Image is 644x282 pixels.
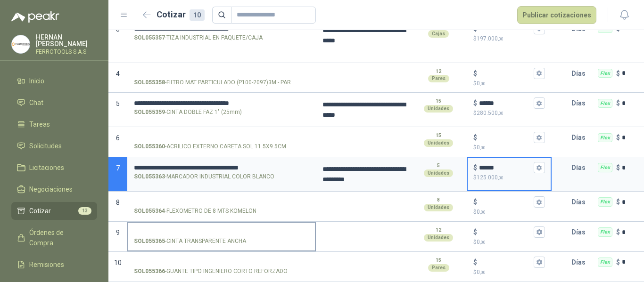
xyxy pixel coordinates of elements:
input: $$0,00 [479,70,532,77]
p: $ [473,238,545,247]
p: $ [473,109,545,118]
div: Flex [598,99,612,108]
strong: SOL055358 [134,78,165,87]
p: $ [473,68,477,79]
button: $$125.000,00 [534,162,545,173]
div: Pares [428,264,449,272]
p: 15 [436,132,441,139]
span: 8 [116,199,120,206]
span: ,00 [498,36,504,41]
p: $ [616,162,620,173]
button: $$0,00 [534,132,545,143]
p: $ [473,98,477,108]
p: 5 [437,162,440,169]
p: $ [473,79,545,88]
p: $ [616,132,620,143]
span: ,00 [498,111,504,116]
span: 6 [116,134,120,142]
strong: SOL055360 [134,142,165,151]
p: - FLEXOMETRO DE 8 MTS KOMELON [134,207,256,216]
p: 12 [436,226,441,234]
strong: SOL055364 [134,207,165,216]
p: $ [473,197,477,207]
p: $ [473,257,477,267]
span: 4 [116,70,120,78]
div: Flex [598,258,612,267]
span: 125.000 [477,174,504,181]
button: $$280.500,00 [534,97,545,109]
span: Remisiones [29,259,64,270]
p: $ [473,132,477,143]
p: - FILTRO MAT PARTICULADO (P100-2097)3M - PAR [134,78,291,87]
span: Chat [29,97,43,108]
p: - CINTA DOBLE FAZ 1" (25mm) [134,108,242,117]
a: Inicio [11,72,97,90]
p: $ [473,143,545,152]
span: 280.500 [477,110,504,116]
div: Unidades [424,139,453,147]
input: $$0,00 [479,134,532,141]
a: Chat [11,94,97,112]
span: Órdenes de Compra [29,227,88,248]
a: Solicitudes [11,137,97,155]
a: Licitaciones [11,159,97,177]
h2: Cotizar [157,8,205,21]
a: Negociaciones [11,180,97,198]
p: $ [473,208,545,217]
p: 12 [436,68,441,75]
p: Días [571,253,589,272]
div: Flex [598,133,612,143]
p: $ [616,98,620,108]
strong: SOL055357 [134,33,165,42]
div: Flex [598,163,612,172]
span: ,00 [480,145,486,150]
p: 15 [436,97,441,105]
input: SOL055358-FILTRO MAT PARTICULADO (P100-2097)3M - PAR [134,70,309,77]
p: Días [571,64,589,83]
p: 8 [437,196,440,204]
button: Publicar cotizaciones [517,6,596,24]
span: 3 [116,25,120,33]
a: Cotizar13 [11,202,97,220]
p: HERNAN [PERSON_NAME] [36,34,97,47]
span: Negociaciones [29,184,73,194]
div: Unidades [424,204,453,211]
p: Días [571,193,589,211]
span: Licitaciones [29,162,64,173]
p: - MARCADOR INDUSTRIAL COLOR BLANCO [134,172,274,181]
p: $ [616,257,620,267]
span: 0 [477,269,486,275]
span: 9 [116,229,120,236]
strong: SOL055365 [134,237,165,246]
input: SOL055363-MARCADOR INDUSTRIAL COLOR BLANCO [134,164,309,171]
p: $ [473,34,545,43]
img: Company Logo [12,35,30,53]
div: Unidades [424,234,453,242]
button: $$0,00 [534,226,545,238]
span: ,00 [480,240,486,245]
div: Cajas [428,30,449,38]
p: $ [473,162,477,173]
p: - GUANTE TIPO INGENIERO CORTO REFORZADO [134,267,288,276]
input: $$280.500,00 [479,100,532,107]
p: Días [571,158,589,177]
p: Días [571,128,589,147]
span: Solicitudes [29,141,62,151]
div: Pares [428,75,449,82]
button: $$0,00 [534,196,545,208]
span: 197.000 [477,35,504,42]
a: Remisiones [11,256,97,274]
span: 0 [477,209,486,215]
p: 15 [436,257,441,264]
input: $$0,00 [479,199,532,206]
input: SOL055359-CINTA DOBLE FAZ 1" (25mm) [134,100,309,107]
strong: SOL055366 [134,267,165,276]
p: - ACRILICO EXTERNO CARETA SOL 11.5X9.5CM [134,142,286,151]
button: $$0,00 [534,257,545,268]
p: Días [571,94,589,113]
span: 0 [477,144,486,151]
strong: SOL055359 [134,108,165,117]
p: $ [616,227,620,237]
p: $ [616,197,620,207]
p: Días [571,223,589,242]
